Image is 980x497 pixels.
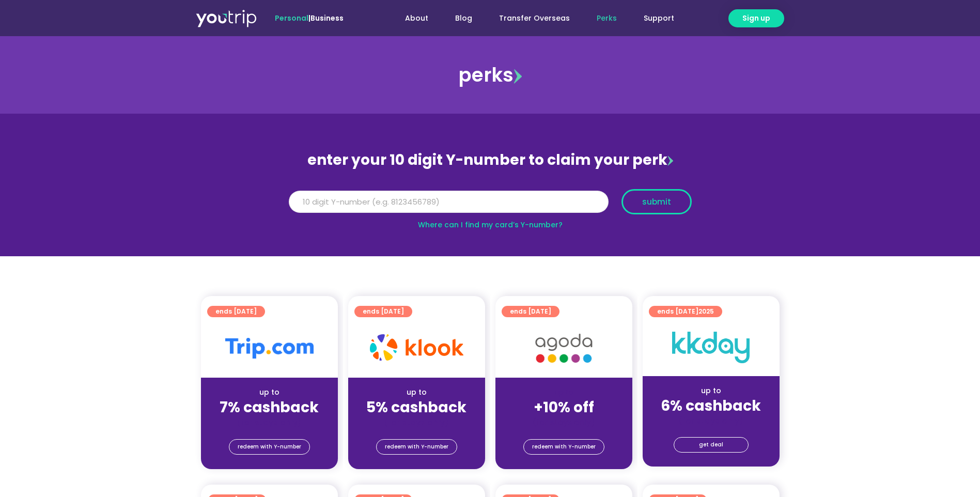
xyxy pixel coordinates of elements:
[356,417,477,428] div: (for stays only)
[642,198,671,206] span: submit
[674,437,749,453] a: get deal
[284,147,697,174] div: enter your 10 digit Y-number to claim your perk
[630,9,688,28] a: Support
[385,440,448,454] span: redeem with Y-number
[229,439,310,455] a: redeem with Y-number
[661,396,761,416] strong: 6% cashback
[275,13,344,23] span: |
[554,387,573,397] span: up to
[275,13,308,23] span: Personal
[442,9,486,28] a: Blog
[366,397,466,417] strong: 5% cashback
[289,191,609,213] input: 10 digit Y-number (e.g. 8123456789)
[363,306,404,317] span: ends [DATE]
[289,189,692,222] form: Y Number
[238,440,301,454] span: redeem with Y-number
[371,9,688,28] nav: Menu
[510,306,551,317] span: ends [DATE]
[651,385,771,396] div: up to
[354,306,412,317] a: ends [DATE]
[532,440,596,454] span: redeem with Y-number
[651,415,771,426] div: (for stays only)
[376,439,457,455] a: redeem with Y-number
[523,439,604,455] a: redeem with Y-number
[504,417,624,428] div: (for stays only)
[209,417,330,428] div: (for stays only)
[209,387,330,398] div: up to
[392,9,442,28] a: About
[657,306,714,317] span: ends [DATE]
[207,306,265,317] a: ends [DATE]
[728,9,784,27] a: Sign up
[215,306,257,317] span: ends [DATE]
[583,9,630,28] a: Perks
[220,397,319,417] strong: 7% cashback
[698,307,714,316] span: 2025
[356,387,477,398] div: up to
[742,13,770,24] span: Sign up
[534,397,594,417] strong: +10% off
[649,306,722,317] a: ends [DATE]2025
[310,13,344,23] a: Business
[699,438,723,452] span: get deal
[621,189,692,214] button: submit
[418,220,563,230] a: Where can I find my card’s Y-number?
[502,306,559,317] a: ends [DATE]
[486,9,583,28] a: Transfer Overseas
